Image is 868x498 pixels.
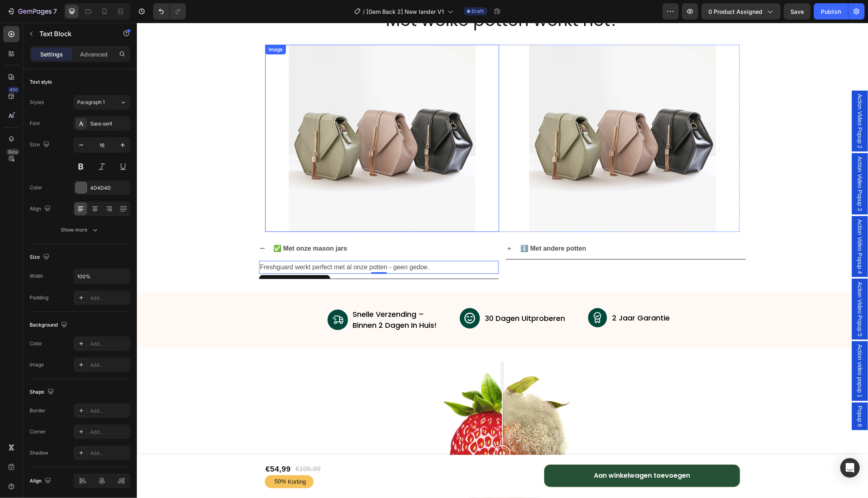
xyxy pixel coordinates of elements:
[30,361,44,368] div: Image
[136,222,210,229] strong: ✅ Met onze mason jars
[719,71,727,126] span: Action Video Popup 2
[135,219,212,233] div: Rich Text Editor. Editing area: main
[90,407,128,415] div: Add...
[784,3,811,19] button: Save
[132,255,160,262] div: Text Block
[367,7,444,16] span: [Gem Back 2] New lander V1
[30,78,52,86] div: Text style
[90,184,128,192] div: 4D4D4D
[323,285,344,306] img: gempages_520044515554231245-8c65e446-c6ab-47fe-a845-1601077e3127.svg
[30,476,53,487] div: Align
[363,7,365,16] span: /
[6,149,19,155] div: Beta
[152,22,339,209] img: image_demo.jpg
[791,8,804,15] span: Save
[383,222,449,229] strong: ℹ️ Met andere potten
[30,449,48,457] div: Shadow
[128,441,155,453] div: €54,99
[53,6,57,16] p: 7
[30,223,130,237] button: Show more
[30,320,69,331] div: Background
[74,269,130,284] input: Auto
[30,273,43,280] div: Width
[3,3,61,19] button: 7
[30,120,40,127] div: Font
[90,362,128,369] div: Add...
[137,454,150,463] div: 50%
[30,340,42,347] div: Color
[719,134,727,188] span: Action Video Popup 3
[457,448,553,458] div: Aan winkelwagen toevoegen
[80,50,108,58] p: Advanced
[216,297,306,308] p: binnen 2 dagen in huis!
[821,7,841,16] div: Publish
[814,3,848,19] button: Publish
[61,226,99,234] div: Show more
[30,428,46,435] div: Corner
[30,184,42,191] div: Color
[123,239,361,251] p: Freshguard werkt perfect met al onze potten - geen gedoe.
[153,3,186,19] div: Undo/Redo
[90,294,128,302] div: Add...
[392,22,580,209] img: image_demo.jpg
[719,197,727,251] span: Action Video Popup 4
[30,294,48,301] div: Padding
[150,454,170,464] div: Korting
[719,383,727,404] span: Popup 6
[30,99,44,106] div: Styles
[708,7,762,16] span: 0 product assigned
[122,238,362,251] div: Rich Text Editor. Editing area: main
[840,458,860,478] div: Open Intercom Messenger
[90,450,128,457] div: Add...
[40,50,63,58] p: Settings
[719,259,727,314] span: Action Video Popup 5
[74,95,130,110] button: Paragraph 1
[90,120,128,128] div: Sans-serif
[30,252,51,263] div: Size
[475,290,540,301] p: 2 jaar garantie
[39,29,108,39] p: Text Block
[216,286,306,297] p: snelle verzending –
[451,285,471,305] img: gempages_520044515554231245-02da08da-0726-4ab1-90e9-ae2bcbfd32bf.svg
[158,442,185,452] div: €109,99
[30,407,45,414] div: Border
[77,99,105,106] span: Paragraph 1
[348,290,434,301] p: 30 dagen uitproberen
[472,8,484,15] span: Draft
[30,387,56,398] div: Shape
[130,23,147,30] div: Image
[190,287,211,307] img: gempages_520044515554231245-c1a48699-d085-4770-a290-dc041f055f46.svg
[30,204,52,214] div: Align
[8,87,19,93] div: 450
[701,3,781,19] button: 0 product assigned
[90,429,128,436] div: Add...
[137,23,868,498] iframe: Design area
[30,139,51,150] div: Size
[90,340,128,348] div: Add...
[719,322,727,375] span: Action video popup 1
[382,219,450,233] div: Rich Text Editor. Editing area: main
[407,442,604,464] button: Aan winkelwagen toevoegen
